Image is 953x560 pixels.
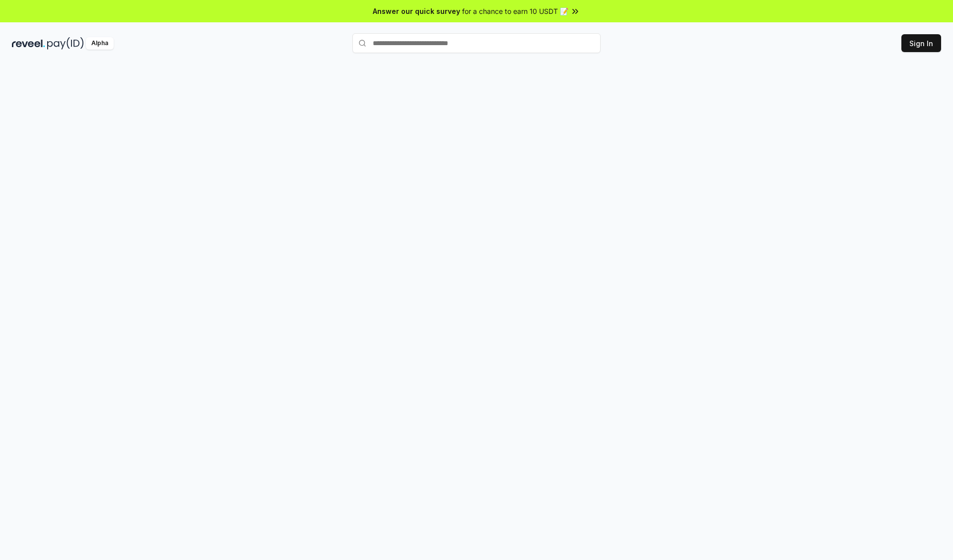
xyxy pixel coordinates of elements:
img: reveel_dark [12,37,45,50]
img: pay_id [47,37,84,50]
span: Answer our quick survey [373,6,460,16]
button: Sign In [901,34,941,52]
span: for a chance to earn 10 USDT 📝 [462,6,568,16]
div: Alpha [86,37,114,50]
